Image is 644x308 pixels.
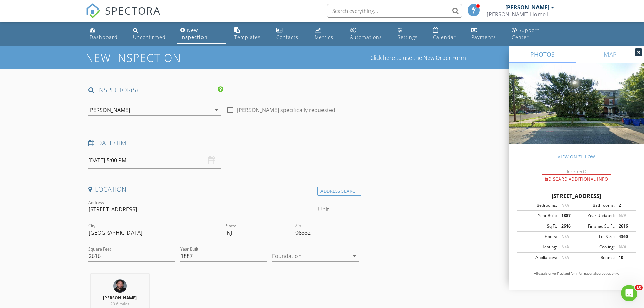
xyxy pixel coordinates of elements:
div: Bedrooms: [519,202,557,208]
div: Cooling: [576,244,615,250]
div: [PERSON_NAME] [88,107,130,113]
div: Discard Additional info [542,174,611,184]
div: Sq Ft: [519,223,557,229]
a: Unconfirmed [130,24,172,44]
input: Select date [88,152,221,169]
div: [STREET_ADDRESS] [517,192,636,200]
div: Bathrooms: [576,202,615,208]
span: N/A [561,202,569,208]
div: Finished Sq Ft: [576,223,615,229]
div: Settings [398,34,418,40]
div: Calendar [433,34,456,40]
div: 2616 [557,223,576,229]
div: Lot Size: [576,234,615,240]
div: Rooms: [576,255,615,261]
div: 2616 [615,223,634,229]
div: Floors: [519,234,557,240]
a: New Inspection [177,24,226,44]
div: Incorrect? [509,169,644,174]
div: Contacts [276,34,299,40]
a: Metrics [312,24,342,44]
div: Year Built: [519,213,557,219]
span: N/A [561,255,569,260]
div: [PERSON_NAME] [505,4,549,11]
div: Heating: [519,244,557,250]
a: Click here to use the New Order Form [370,55,466,61]
strong: [PERSON_NAME] [103,295,137,301]
p: All data is unverified and for informational purposes only. [517,271,636,276]
span: N/A [561,234,569,239]
div: Address Search [317,187,361,196]
div: Support Center [512,27,539,40]
h4: Date/Time [88,139,359,147]
a: Templates [232,24,268,44]
span: N/A [619,244,626,250]
div: Payments [471,34,496,40]
a: PHOTOS [509,46,576,63]
div: Templates [234,34,261,40]
div: Sharples Home Inspections, LLC [487,11,554,18]
span: SPECTORA [105,3,161,18]
a: SPECTORA [86,9,161,23]
h1: New Inspection [86,52,235,64]
img: fbheadshot.jpg [113,279,127,293]
h4: INSPECTOR(S) [88,86,223,94]
a: Dashboard [87,24,125,44]
i: arrow_drop_down [351,252,359,260]
a: Automations (Basic) [347,24,389,44]
div: 1887 [557,213,576,219]
label: [PERSON_NAME] specifically requested [237,106,335,113]
div: Year Updated: [576,213,615,219]
div: Unconfirmed [133,34,166,40]
div: Appliances: [519,255,557,261]
div: New Inspection [180,27,208,40]
div: 2 [615,202,634,208]
h4: Location [88,185,359,194]
div: Automations [350,34,382,40]
img: streetview [509,63,644,160]
span: 10 [635,285,643,290]
a: Payments [469,24,504,44]
i: arrow_drop_down [213,106,221,114]
div: 10 [615,255,634,261]
a: MAP [576,46,644,63]
a: Support Center [509,24,557,44]
a: Contacts [273,24,307,44]
div: 4360 [615,234,634,240]
img: The Best Home Inspection Software - Spectora [86,3,100,18]
span: N/A [619,213,626,218]
iframe: Intercom live chat [621,285,637,301]
a: Calendar [430,24,463,44]
a: Settings [395,24,425,44]
input: Search everything... [327,4,462,18]
span: N/A [561,244,569,250]
span: 23.6 miles [110,301,129,307]
div: Metrics [315,34,333,40]
div: Dashboard [90,34,118,40]
a: View on Zillow [555,152,598,161]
